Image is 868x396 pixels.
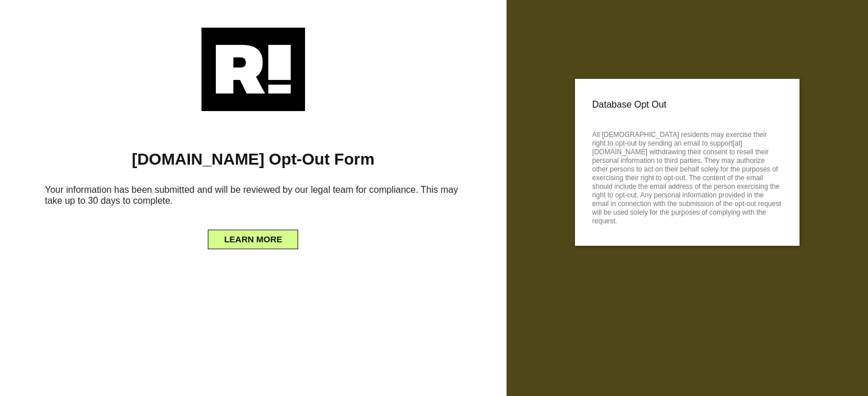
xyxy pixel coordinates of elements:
img: Retention.com [201,28,305,111]
p: All [DEMOGRAPHIC_DATA] residents may exercise their right to opt-out by sending an email to suppo... [592,127,782,226]
a: LEARN MORE [208,231,298,241]
p: Database Opt Out [592,96,782,113]
h6: Your information has been submitted and will be reviewed by our legal team for compliance. This m... [17,180,489,215]
h1: [DOMAIN_NAME] Opt-Out Form [17,150,489,169]
button: LEARN MORE [208,230,298,249]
